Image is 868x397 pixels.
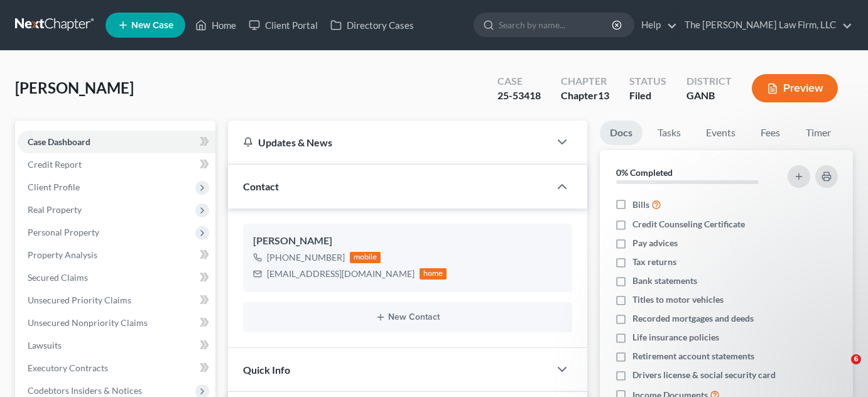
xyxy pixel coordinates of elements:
[18,131,215,153] a: Case Dashboard
[350,252,381,263] div: mobile
[28,227,99,237] span: Personal Property
[497,74,541,89] div: Case
[686,89,732,103] div: GANB
[18,266,215,289] a: Secured Claims
[28,295,131,305] span: Unsecured Priority Claims
[686,74,732,89] div: District
[632,198,649,211] span: Bills
[499,13,614,36] input: Search by name...
[28,159,82,170] span: Credit Report
[18,244,215,266] a: Property Analysis
[632,218,745,231] span: Credit Counseling Certificate
[632,275,697,287] span: Bank statements
[18,334,215,357] a: Lawsuits
[678,14,852,36] a: The [PERSON_NAME] Law Firm, LLC
[561,74,609,89] div: Chapter
[253,312,562,322] button: New Contact
[324,14,420,36] a: Directory Cases
[600,121,643,145] a: Docs
[28,385,142,396] span: Codebtors Insiders & Notices
[189,14,242,36] a: Home
[18,312,215,334] a: Unsecured Nonpriority Claims
[648,121,691,145] a: Tasks
[18,357,215,379] a: Executory Contracts
[632,369,776,381] span: Drivers license & social security card
[825,354,855,384] iframe: Intercom live chat
[28,362,108,373] span: Executory Contracts
[243,180,279,192] span: Contact
[28,204,82,215] span: Real Property
[253,234,562,249] div: [PERSON_NAME]
[561,89,609,103] div: Chapter
[420,268,447,280] div: home
[629,89,666,103] div: Filed
[267,251,345,264] div: [PHONE_NUMBER]
[616,167,673,178] strong: 0% Completed
[28,182,80,192] span: Client Profile
[131,21,173,30] span: New Case
[796,121,841,145] a: Timer
[242,14,324,36] a: Client Portal
[632,293,724,306] span: Titles to motor vehicles
[632,312,754,325] span: Recorded mortgages and deeds
[629,74,666,89] div: Status
[632,331,719,344] span: Life insurance policies
[28,340,62,351] span: Lawsuits
[851,354,861,364] span: 6
[497,89,541,103] div: 25-53418
[752,74,838,102] button: Preview
[18,289,215,312] a: Unsecured Priority Claims
[15,79,134,97] span: [PERSON_NAME]
[28,136,90,147] span: Case Dashboard
[243,136,534,149] div: Updates & News
[28,272,88,283] span: Secured Claims
[696,121,746,145] a: Events
[751,121,791,145] a: Fees
[632,237,678,249] span: Pay advices
[18,153,215,176] a: Credit Report
[632,256,676,268] span: Tax returns
[28,317,148,328] span: Unsecured Nonpriority Claims
[28,249,97,260] span: Property Analysis
[267,268,415,280] div: [EMAIL_ADDRESS][DOMAIN_NAME]
[632,350,754,362] span: Retirement account statements
[243,364,290,376] span: Quick Info
[598,89,609,101] span: 13
[635,14,677,36] a: Help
